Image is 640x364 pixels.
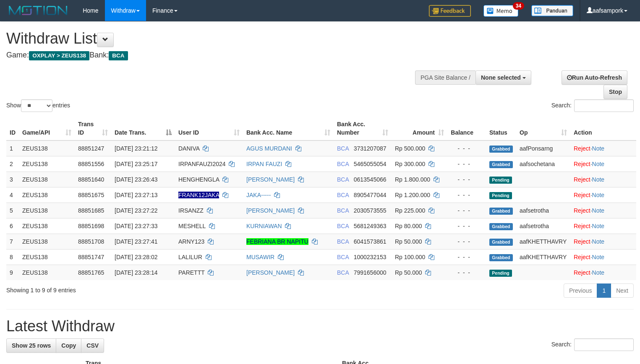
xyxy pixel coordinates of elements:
span: Pending [489,177,512,184]
div: - - - [451,253,483,261]
td: aafsochetana [516,156,570,172]
label: Search: [551,99,634,112]
div: - - - [451,222,483,230]
span: None selected [481,74,521,81]
span: 88851556 [78,161,104,167]
td: ZEUS138 [19,265,75,280]
a: Next [611,283,634,298]
div: - - - [451,191,483,199]
a: MUSAWIR [246,254,274,260]
a: CSV [81,338,104,353]
th: Balance [447,117,486,140]
span: Copy 5681249363 to clipboard [354,223,387,229]
td: 1 [6,140,19,156]
td: 8 [6,249,19,265]
span: BCA [337,207,349,214]
span: 88851765 [78,269,104,276]
span: Rp 50.000 [395,269,422,276]
span: 88851675 [78,192,104,198]
span: [DATE] 23:21:12 [115,145,157,152]
span: [DATE] 23:26:43 [115,176,157,183]
label: Show entries [6,99,70,112]
a: Note [592,176,605,183]
td: · [570,140,636,156]
span: OXPLAY > ZEUS138 [29,51,89,60]
td: ZEUS138 [19,234,75,249]
span: 88851247 [78,145,104,152]
span: BCA [337,161,349,167]
th: Bank Acc. Number: activate to sort column ascending [334,117,392,140]
td: ZEUS138 [19,172,75,187]
td: · [570,265,636,280]
img: Feedback.jpg [429,5,471,17]
input: Search: [574,338,634,351]
td: · [570,187,636,203]
a: Note [592,207,605,214]
span: Rp 1.800.000 [395,176,430,183]
span: BCA [337,176,349,183]
span: Copy 8905477044 to clipboard [354,192,387,198]
span: 34 [513,2,524,10]
td: · [570,234,636,249]
span: BCA [337,223,349,229]
div: - - - [451,237,483,246]
span: Grabbed [489,254,513,261]
a: JAKA----- [246,192,271,198]
span: IRPANFAUZI2024 [178,161,226,167]
td: ZEUS138 [19,203,75,218]
a: Reject [574,254,590,260]
a: Reject [574,207,590,214]
td: · [570,203,636,218]
span: Copy 2030573555 to clipboard [354,207,387,214]
th: ID [6,117,19,140]
span: ARNY123 [178,238,204,245]
a: Note [592,269,605,276]
span: 88851747 [78,254,104,260]
a: Note [592,192,605,198]
td: ZEUS138 [19,249,75,265]
a: Reject [574,238,590,245]
span: IRSANZZ [178,207,204,214]
td: aafKHETTHAVRY [516,249,570,265]
th: Action [570,117,636,140]
span: BCA [337,254,349,260]
img: Button%20Memo.svg [483,5,519,17]
span: CSV [86,342,99,349]
a: Reject [574,161,590,167]
span: Copy [61,342,76,349]
span: Copy 6041573861 to clipboard [354,238,387,245]
span: [DATE] 23:27:13 [115,192,157,198]
span: LALILUR [178,254,202,260]
span: DANIVA [178,145,199,152]
a: Note [592,238,605,245]
span: 88851685 [78,207,104,214]
span: [DATE] 23:28:14 [115,269,157,276]
td: 4 [6,187,19,203]
a: Reject [574,192,590,198]
a: Reject [574,269,590,276]
h4: Game: Bank: [6,51,418,60]
div: - - - [451,160,483,168]
span: MESHELL [178,223,206,229]
a: Note [592,161,605,167]
td: ZEUS138 [19,187,75,203]
td: 9 [6,265,19,280]
h1: Withdraw List [6,30,418,47]
span: Copy 0613545066 to clipboard [354,176,387,183]
td: ZEUS138 [19,156,75,172]
div: - - - [451,268,483,277]
span: [DATE] 23:28:02 [115,254,157,260]
span: BCA [337,238,349,245]
th: Op: activate to sort column ascending [516,117,570,140]
td: 6 [6,218,19,234]
span: Copy 5465055054 to clipboard [354,161,387,167]
span: Grabbed [489,239,513,246]
span: Pending [489,270,512,277]
a: Show 25 rows [6,338,56,353]
td: · [570,156,636,172]
a: FEBRIANA BR NAPITU [246,238,308,245]
span: Grabbed [489,161,513,168]
button: None selected [475,70,531,85]
a: KURNIAWAN [246,223,282,229]
span: [DATE] 23:27:22 [115,207,157,214]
